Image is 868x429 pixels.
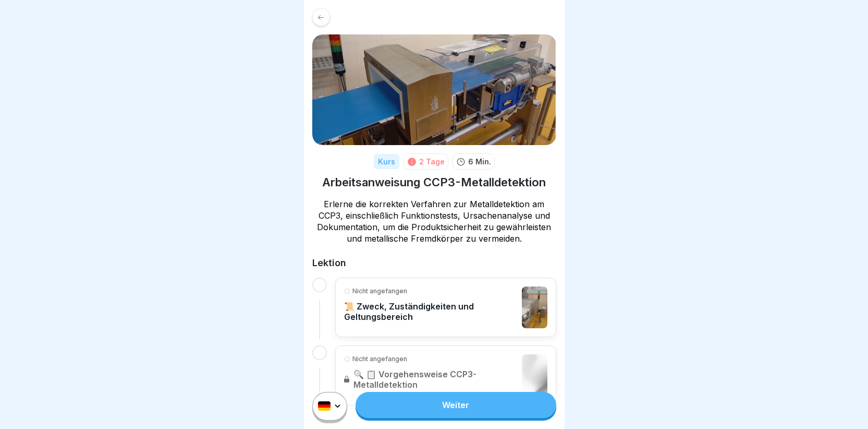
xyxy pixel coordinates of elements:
img: rif0784y0w7h8m13l3xkuxkk.png [522,287,547,328]
p: Nicht angefangen [352,287,407,296]
p: 📜 Zweck, Zuständigkeiten und Geltungsbereich [344,301,517,322]
a: Nicht angefangen📜 Zweck, Zuständigkeiten und Geltungsbereich [344,287,547,328]
img: de.svg [318,402,331,411]
p: Erlerne die korrekten Verfahren zur Metalldetektion am CCP3, einschließlich Funktionstests, Ursac... [312,198,556,244]
h2: Lektion [312,257,556,269]
div: 2 Tage [419,156,445,167]
div: Kurs [374,154,399,169]
img: pb7on1m2g7igak9wb3620wd1.png [312,34,556,145]
h1: Arbeitsanweisung CCP3-Metalldetektion [322,175,546,190]
p: 6 Min. [468,156,491,167]
a: Weiter [356,392,556,418]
